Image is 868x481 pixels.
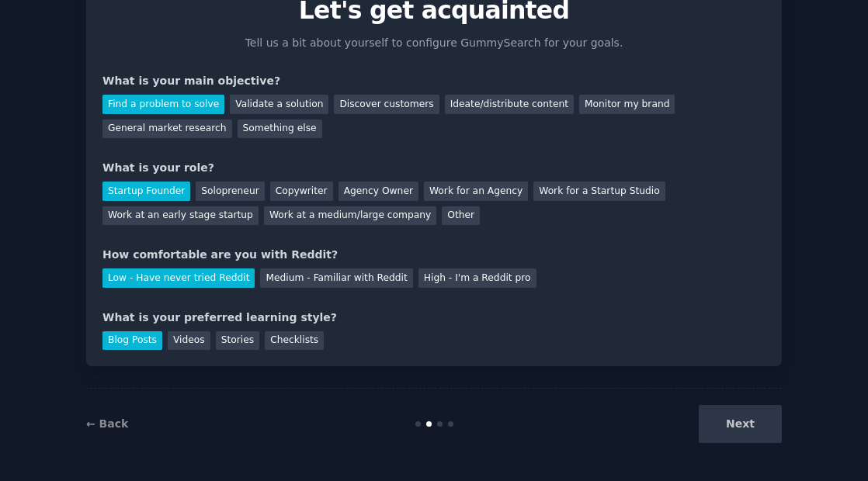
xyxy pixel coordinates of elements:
div: Something else [238,119,322,139]
div: Validate a solution [230,95,328,114]
div: Videos [168,331,210,351]
div: What is your role? [102,160,766,176]
div: High - I'm a Reddit pro [418,268,536,288]
div: Stories [216,331,259,351]
a: ← Back [86,417,128,430]
div: Copywriter [270,182,333,201]
div: Work for an Agency [424,182,528,201]
div: What is your main objective? [102,73,766,89]
div: What is your preferred learning style? [102,310,766,326]
div: Work at an early stage startup [102,206,259,226]
div: General market research [102,119,232,139]
div: Blog Posts [102,331,162,351]
div: Medium - Familiar with Reddit [260,268,412,288]
p: Tell us a bit about yourself to configure GummySearch for your goals. [238,35,630,51]
div: How comfortable are you with Reddit? [102,247,766,263]
div: Startup Founder [102,182,190,201]
div: Work at a medium/large company [264,206,436,226]
div: Solopreneur [196,182,264,201]
div: Find a problem to solve [102,95,224,114]
div: Checklists [265,331,324,351]
div: Other [442,206,480,226]
div: Monitor my brand [579,95,675,114]
div: Work for a Startup Studio [533,182,665,201]
div: Discover customers [334,95,439,114]
div: Agency Owner [339,182,418,201]
div: Low - Have never tried Reddit [102,268,255,288]
div: Ideate/distribute content [445,95,574,114]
